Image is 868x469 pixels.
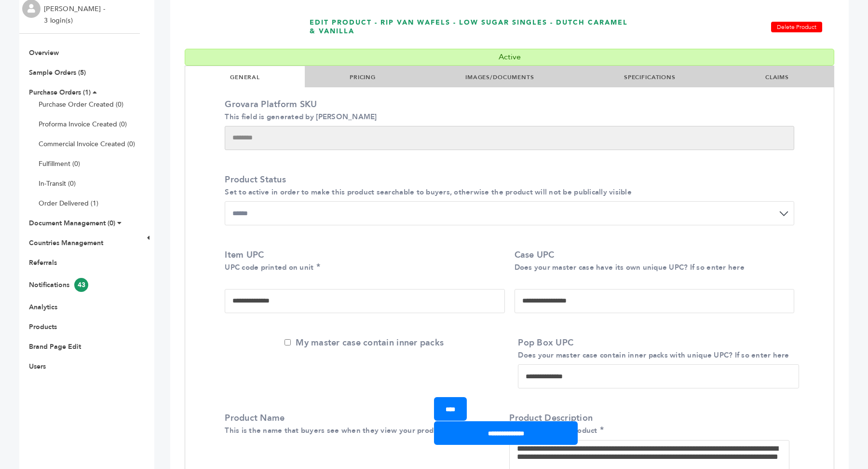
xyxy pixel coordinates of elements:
[350,73,376,81] a: PRICING
[44,3,108,27] li: [PERSON_NAME] - 3 login(s)
[771,22,822,32] a: Delete Product
[515,249,789,273] label: Case UPC
[39,159,80,168] a: Fulfillment (0)
[465,73,534,81] a: IMAGES/DOCUMENTS
[515,262,745,272] small: Does your master case have its own unique UPC? If so enter here
[29,88,91,97] a: Purchase Orders (1)
[225,262,313,272] small: UPC code printed on unit
[225,187,632,197] small: Set to active in order to make this product searchable to buyers, otherwise the product will not ...
[509,412,789,436] label: Product Description
[29,219,115,228] a: Document Management (0)
[310,5,635,49] h1: EDIT PRODUCT - Rip Van Wafels - Low Sugar Singles - Dutch Caramel & Vanilla
[39,199,98,208] a: Order Delivered (1)
[29,322,57,331] a: Products
[285,337,444,349] label: My master case contain inner packs
[29,48,59,57] a: Overview
[185,49,834,65] div: Active
[765,73,789,81] a: CLAIMS
[225,174,789,198] label: Product Status
[39,139,135,149] a: Commercial Invoice Created (0)
[29,342,81,351] a: Brand Page Edit
[29,280,88,290] a: Notifications43
[29,362,46,371] a: Users
[39,100,123,109] a: Purchase Order Created (0)
[285,339,291,345] input: My master case contain inner packs
[624,73,676,81] a: SPECIFICATIONS
[518,337,794,361] label: Pop Box UPC
[29,303,57,312] a: Analytics
[518,350,789,360] small: Does your master case contain inner packs with unique UPC? If so enter here
[74,278,88,292] span: 43
[29,238,103,248] a: Countries Management
[225,112,377,122] small: This field is generated by [PERSON_NAME]
[225,412,495,436] label: Product Name
[39,179,76,188] a: In-Transit (0)
[225,98,789,123] label: Grovara Platform SKU
[29,68,86,77] a: Sample Orders (5)
[225,426,445,435] small: This is the name that buyers see when they view your product
[230,73,260,81] a: GENERAL
[225,249,500,273] label: Item UPC
[39,120,127,129] a: Proforma Invoice Created (0)
[29,258,57,267] a: Referrals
